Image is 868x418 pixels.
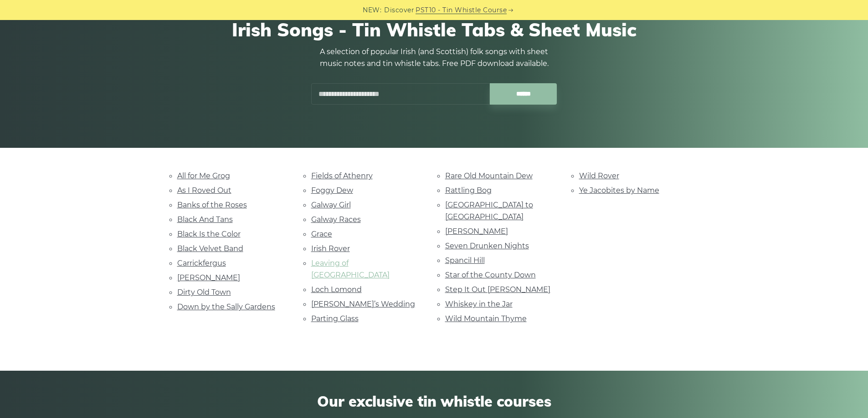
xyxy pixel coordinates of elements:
a: Foggy Dew [311,186,353,195]
a: Black Velvet Band [177,244,243,253]
a: All for Me Grog [177,171,230,180]
a: Wild Rover [579,171,619,180]
a: Galway Girl [311,201,351,209]
a: Grace [311,230,332,238]
a: [PERSON_NAME] [445,227,508,236]
a: Irish Rover [311,244,350,253]
span: Discover [384,5,414,15]
a: Galway Races [311,215,361,224]
h1: Irish Songs - Tin Whistle Tabs & Sheet Music [177,19,691,40]
a: Dirty Old Town [177,288,231,297]
p: A selection of popular Irish (and Scottish) folk songs with sheet music notes and tin whistle tab... [311,46,557,70]
a: Ye Jacobites by Name [579,186,659,195]
a: [GEOGRAPHIC_DATA] to [GEOGRAPHIC_DATA] [445,201,533,221]
a: Leaving of [GEOGRAPHIC_DATA] [311,259,390,279]
a: Rare Old Mountain Dew [445,171,533,180]
a: Star of the County Down [445,271,536,279]
a: Step It Out [PERSON_NAME] [445,285,550,294]
a: Black And Tans [177,215,233,224]
a: Carrickfergus [177,259,226,267]
a: Black Is the Color [177,230,241,238]
a: Rattling Bog [445,186,492,195]
span: NEW: [363,5,381,15]
a: Parting Glass [311,314,359,323]
a: Banks of the Roses [177,201,247,209]
span: Our exclusive tin whistle courses [177,393,691,410]
a: As I Roved Out [177,186,231,195]
a: Spancil Hill [445,256,485,265]
a: Fields of Athenry [311,171,373,180]
a: Down by the Sally Gardens [177,302,275,311]
a: Whiskey in the Jar [445,300,513,308]
a: Loch Lomond [311,285,362,294]
a: [PERSON_NAME] [177,273,240,282]
a: Wild Mountain Thyme [445,314,527,323]
a: PST10 - Tin Whistle Course [416,5,507,15]
a: [PERSON_NAME]’s Wedding [311,300,415,308]
a: Seven Drunken Nights [445,242,529,250]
